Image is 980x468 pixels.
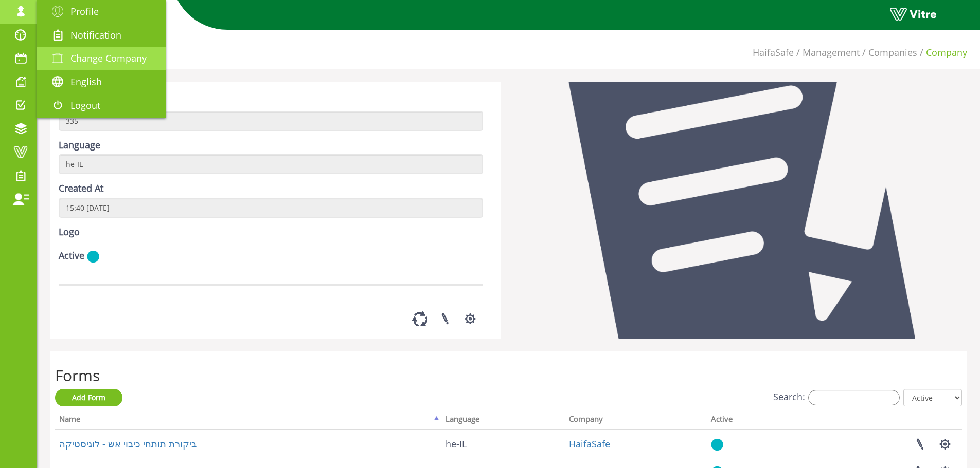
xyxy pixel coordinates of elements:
[569,438,610,450] a: HaifaSafe
[59,249,84,263] label: Active
[72,392,105,402] span: Add Form
[565,411,707,430] th: Company
[37,24,166,47] a: Notification
[707,411,792,430] th: Active
[70,52,147,64] span: Change Company
[917,46,967,60] li: Company
[59,226,80,239] label: Logo
[59,438,197,450] a: ביקורת תותחי כיבוי אש - לוגיסטיקה
[59,139,100,152] label: Language
[37,47,166,70] a: Change Company
[441,430,565,458] td: he-IL
[70,29,121,41] span: Notification
[37,70,166,94] a: English
[868,46,917,59] a: Companies
[59,182,103,195] label: Created At
[711,438,723,451] img: yes
[87,250,99,263] img: yes
[55,367,962,384] h2: Forms
[808,390,900,405] input: Search:
[55,411,441,430] th: Name: activate to sort column descending
[794,46,860,60] li: Management
[70,5,99,17] span: Profile
[773,390,900,405] label: Search:
[37,94,166,118] a: Logout
[70,99,100,111] span: Logout
[70,76,102,88] span: English
[753,46,794,59] a: HaifaSafe
[441,411,565,430] th: Language
[55,389,122,406] a: Add Form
